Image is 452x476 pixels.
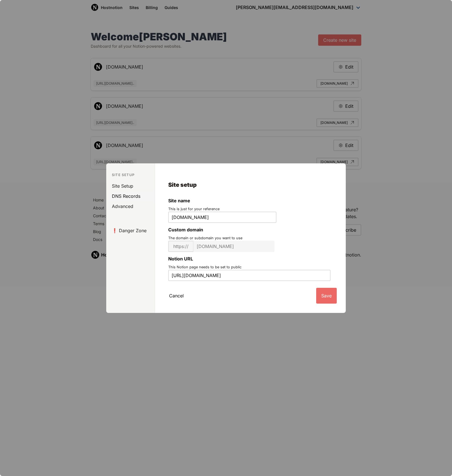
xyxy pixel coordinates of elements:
p: This Notion page needs to be set to public [168,264,333,270]
button: Save [316,288,337,304]
button: Cancel [164,288,189,304]
p: The domain or subdomain you want to use [168,235,333,241]
label: Notion URL [168,255,333,262]
a: DNS Records [108,191,155,201]
label: Site name [168,197,333,204]
a: Site Setup [108,181,155,191]
label: Custom domain [168,226,333,233]
input: yourwebsite.com [193,241,274,252]
input: https://www.notion.so/Your-Notion-Page-cb4c63bacd7d420795b7c632d0774a71 [168,270,331,281]
a: ❗️ Danger Zone [108,225,155,236]
p: Site Setup [106,172,155,177]
p: This is just for your reference [168,206,333,212]
a: Advanced [108,201,155,211]
h4: Site setup [168,181,333,188]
